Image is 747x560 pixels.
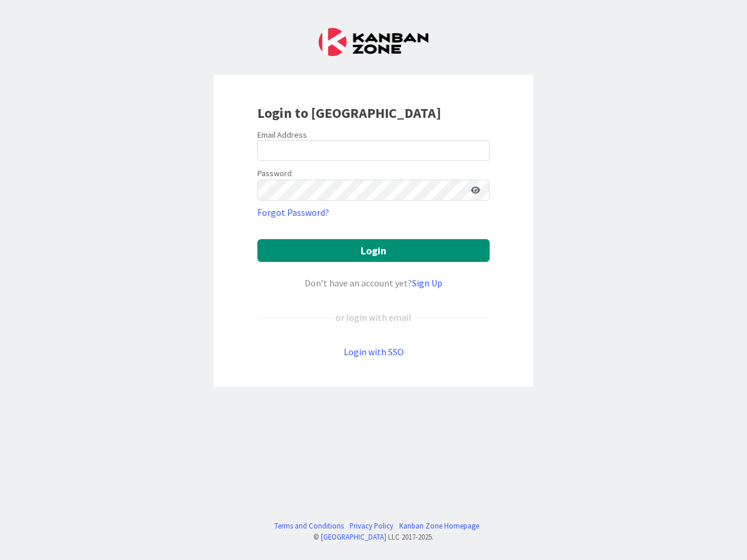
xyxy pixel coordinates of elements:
label: Email Address [257,129,307,140]
div: Don’t have an account yet? [257,276,490,290]
img: Kanban Zone [319,28,428,56]
a: Terms and Conditions [274,520,344,531]
a: Forgot Password? [257,205,329,219]
a: [GEOGRAPHIC_DATA] [321,532,386,541]
a: Login with SSO [344,346,404,358]
a: Privacy Policy [350,520,393,531]
a: Sign Up [412,277,442,289]
b: Login to [GEOGRAPHIC_DATA] [257,104,441,122]
button: Login [257,239,490,262]
label: Password [257,167,292,180]
div: or login with email [333,310,414,324]
div: © LLC 2017- 2025 . [268,531,479,542]
a: Kanban Zone Homepage [399,520,479,531]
